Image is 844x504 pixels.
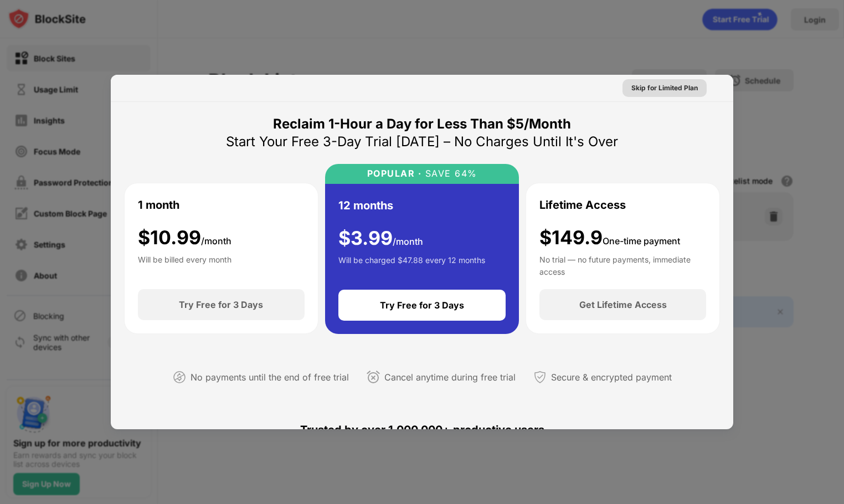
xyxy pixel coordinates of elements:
div: Try Free for 3 Days [380,300,464,311]
div: Lifetime Access [539,197,626,213]
div: Trusted by over 1,000,000+ productive users [124,403,720,456]
div: Skip for Limited Plan [631,83,698,94]
div: 12 months [338,197,393,214]
span: /month [201,235,231,246]
div: No trial — no future payments, immediate access [539,254,706,276]
img: cancel-anytime [367,371,380,384]
span: One-time payment [603,235,680,246]
div: No payments until the end of free trial [191,369,349,385]
div: Secure & encrypted payment [551,369,672,385]
div: 1 month [138,197,179,213]
div: Reclaim 1-Hour a Day for Less Than $5/Month [273,115,571,133]
div: SAVE 64% [421,168,477,179]
span: /month [393,236,423,247]
div: $ 3.99 [338,227,423,250]
div: Will be billed every month [138,254,231,276]
div: $ 10.99 [138,227,231,249]
img: not-paying [173,371,186,384]
div: $149.9 [539,227,680,249]
img: secured-payment [533,371,547,384]
div: Will be charged $47.88 every 12 months [338,254,485,276]
div: Cancel anytime during free trial [384,369,516,385]
div: POPULAR · [367,168,422,179]
div: Try Free for 3 Days [179,299,263,310]
div: Get Lifetime Access [579,299,667,310]
div: Start Your Free 3-Day Trial [DATE] – No Charges Until It's Over [226,133,618,151]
